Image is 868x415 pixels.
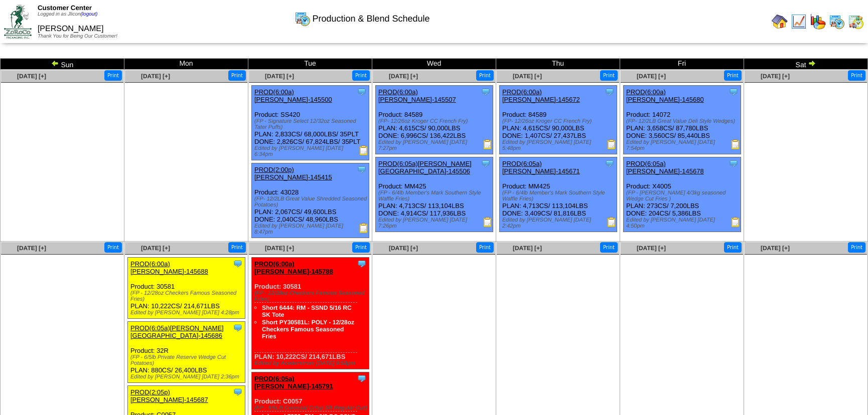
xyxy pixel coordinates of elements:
[128,258,245,319] div: Product: 30581 PLAN: 10,222CS / 214,671LBS
[791,14,807,30] img: line_graph.gif
[513,73,542,80] span: [DATE] [+]
[626,88,704,103] a: PROD(6:00a)[PERSON_NAME]-145680
[254,375,333,390] a: PROD(6:05a)[PERSON_NAME]-145791
[481,158,491,168] img: Tooltip
[357,164,367,174] img: Tooltip
[254,260,333,275] a: PROD(6:00a)[PERSON_NAME]-145788
[376,157,493,232] div: Product: MM425 PLAN: 4,713CS / 113,104LBS DONE: 4,914CS / 117,936LBS
[600,70,618,81] button: Print
[265,73,294,80] a: [DATE] [+]
[848,242,865,253] button: Print
[352,242,370,253] button: Print
[724,70,742,81] button: Print
[1,59,124,70] td: Sun
[476,242,494,253] button: Print
[262,304,352,318] a: Short 6444: RM - SSND 5/16 RC SK Tote
[130,354,245,366] div: (FP - 6/5lb Private Reserve Wedge Cut Potatoes)
[637,73,666,80] a: [DATE] [+]
[104,70,122,81] button: Print
[378,190,493,202] div: (FP - 6/4lb Member's Mark Southern Style Waffle Fries)
[141,73,170,80] a: [DATE] [+]
[476,70,494,81] button: Print
[502,88,580,103] a: PROD(6:00a)[PERSON_NAME]-145672
[130,324,224,339] a: PROD(6:05a)[PERSON_NAME][GEOGRAPHIC_DATA]-145686
[626,217,741,229] div: Edited by [PERSON_NAME] [DATE] 4:50pm
[38,12,98,17] span: Logged in as Jlicon
[81,12,98,17] a: (logout)
[254,196,369,208] div: (FP- 12/2LB Great Value Shredded Seasoned Potatoes)
[254,88,332,103] a: PROD(6:00a)[PERSON_NAME]-145500
[372,59,496,70] td: Wed
[620,59,744,70] td: Fri
[252,258,369,369] div: Product: 30581 PLAN: 10,222CS / 214,671LBS
[376,86,493,154] div: Product: 84589 PLAN: 4,615CS / 90,000LBS DONE: 6,996CS / 136,422LBS
[724,242,742,253] button: Print
[502,118,617,124] div: (FP- 12/26oz Kroger CC French Fry)
[389,73,418,80] span: [DATE] [+]
[637,245,666,252] a: [DATE] [+]
[389,245,418,252] a: [DATE] [+]
[233,259,243,269] img: Tooltip
[731,217,741,227] img: Production Report
[295,11,311,27] img: calendarprod.gif
[502,190,617,202] div: (FP - 6/4lb Member's Mark Southern Style Waffle Fries)
[130,260,208,275] a: PROD(6:00a)[PERSON_NAME]-145688
[141,245,170,252] a: [DATE] [+]
[605,87,615,97] img: Tooltip
[265,245,294,252] a: [DATE] [+]
[312,14,429,24] span: Production & Blend Schedule
[254,405,369,411] div: (FP - 6/5LB Colossal Crisp 3/8 Regular Cut)
[744,59,868,70] td: Sat
[624,86,741,154] div: Product: 14072 PLAN: 3,658CS / 87,780LBS DONE: 3,560CS / 85,440LBS
[513,245,542,252] a: [DATE] [+]
[378,88,456,103] a: PROD(6:00a)[PERSON_NAME]-145507
[761,245,790,252] a: [DATE] [+]
[357,259,367,269] img: Tooltip
[761,73,790,80] a: [DATE] [+]
[38,34,117,39] span: Thank You for Being Our Customer!
[130,374,245,380] div: Edited by [PERSON_NAME] [DATE] 2:36pm
[262,319,354,340] a: Short PY30581L: POLY - 12/28oz Checkers Famous Seasoned Fries
[359,223,369,233] img: Production Report
[600,242,618,253] button: Print
[51,59,59,67] img: arrowleft.gif
[254,360,369,366] div: Edited by Acederstrom [DATE] 9:58pm
[17,245,46,252] a: [DATE] [+]
[483,139,493,149] img: Production Report
[626,118,741,124] div: (FP- 12/2LB Great Value Deli Style Wedges)
[500,157,617,232] div: Product: MM425 PLAN: 4,713CS / 113,104LBS DONE: 3,409CS / 81,816LBS
[254,118,369,130] div: (FP - Signature Select 12/32oz Seasoned Tater Puffs)
[731,139,741,149] img: Production Report
[496,59,620,70] td: Thu
[378,217,493,229] div: Edited by [PERSON_NAME] [DATE] 7:26pm
[228,242,246,253] button: Print
[254,145,369,157] div: Edited by [PERSON_NAME] [DATE] 6:34pm
[483,217,493,227] img: Production Report
[357,87,367,97] img: Tooltip
[607,217,617,227] img: Production Report
[254,290,369,302] div: (FP - 12/28oz Checkers Famous Seasoned Fries)
[772,14,788,30] img: home.gif
[378,139,493,151] div: Edited by [PERSON_NAME] [DATE] 7:27pm
[124,59,248,70] td: Mon
[626,139,741,151] div: Edited by [PERSON_NAME] [DATE] 7:54pm
[502,160,580,175] a: PROD(6:05a)[PERSON_NAME]-145671
[17,73,46,80] span: [DATE] [+]
[248,59,372,70] td: Tue
[378,118,493,124] div: (FP- 12/26oz Kroger CC French Fry)
[729,87,739,97] img: Tooltip
[626,190,741,202] div: (FP - [PERSON_NAME] 4/3kg seasoned Wedge Cut Fries )
[357,373,367,383] img: Tooltip
[729,158,739,168] img: Tooltip
[4,5,32,38] img: ZoRoCo_Logo(Green%26Foil)%20jpg.webp
[130,290,245,302] div: (FP - 12/28oz Checkers Famous Seasoned Fries)
[624,157,741,232] div: Product: X4005 PLAN: 273CS / 7,200LBS DONE: 204CS / 5,386LBS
